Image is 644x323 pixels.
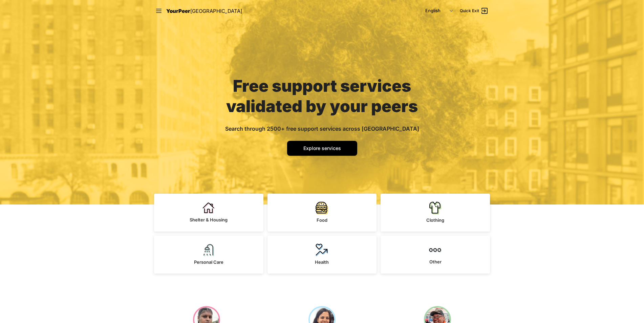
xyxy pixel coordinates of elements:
[429,259,442,264] span: Other
[226,76,418,116] span: Free support services validated by your peers
[315,259,329,265] span: Health
[381,194,490,232] a: Clothing
[154,194,263,232] a: Shelter & Housing
[267,236,377,274] a: Health
[166,8,190,14] span: YourPeer
[287,141,357,156] a: Explore services
[166,7,242,15] a: YourPeer[GEOGRAPHIC_DATA]
[317,217,327,223] span: Food
[460,8,479,14] span: Quick Exit
[381,236,490,274] a: Other
[267,194,377,232] a: Food
[190,8,242,14] span: [GEOGRAPHIC_DATA]
[225,125,419,132] span: Search through 2500+ free support services across [GEOGRAPHIC_DATA]
[194,259,223,265] span: Personal Care
[154,236,263,274] a: Personal Care
[190,217,228,222] span: Shelter & Housing
[426,217,444,223] span: Clothing
[460,7,489,15] a: Quick Exit
[303,145,341,151] span: Explore services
